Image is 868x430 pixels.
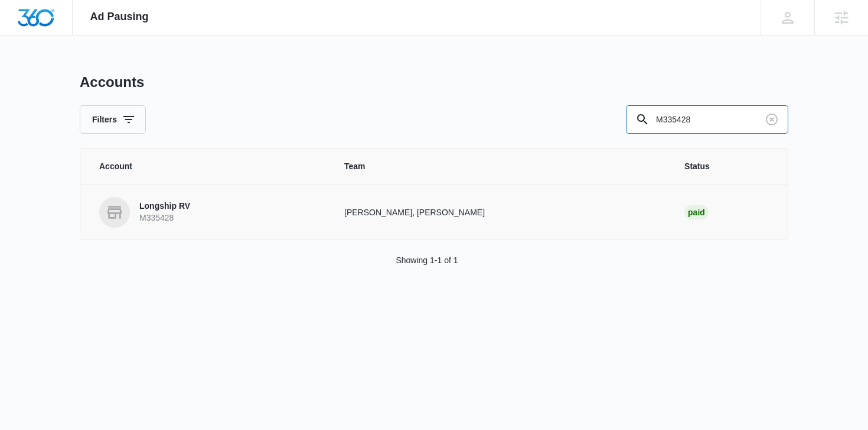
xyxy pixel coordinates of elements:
div: Paid [684,205,709,219]
p: Longship RV [139,201,190,212]
div: Domain Overview [45,70,106,77]
button: Filters [80,105,146,134]
span: Account [99,160,316,173]
img: tab_keywords_by_traffic_grey.svg [118,69,127,78]
p: Showing 1-1 of 1 [396,254,458,267]
p: [PERSON_NAME], [PERSON_NAME] [344,206,656,219]
button: Clear [762,110,781,129]
img: tab_domain_overview_orange.svg [32,69,41,78]
input: Search By Account Number [626,105,788,134]
span: Status [684,160,769,173]
div: v 4.0.25 [33,19,58,28]
div: Domain: [DOMAIN_NAME] [31,31,130,40]
p: M335428 [139,212,190,224]
img: logo_orange.svg [19,19,28,28]
a: Longship RVM335428 [99,197,316,228]
img: website_grey.svg [19,31,28,40]
div: Keywords by Traffic [130,70,199,77]
span: Team [344,160,656,173]
h1: Accounts [80,73,144,91]
span: Ad Pausing [90,11,149,23]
